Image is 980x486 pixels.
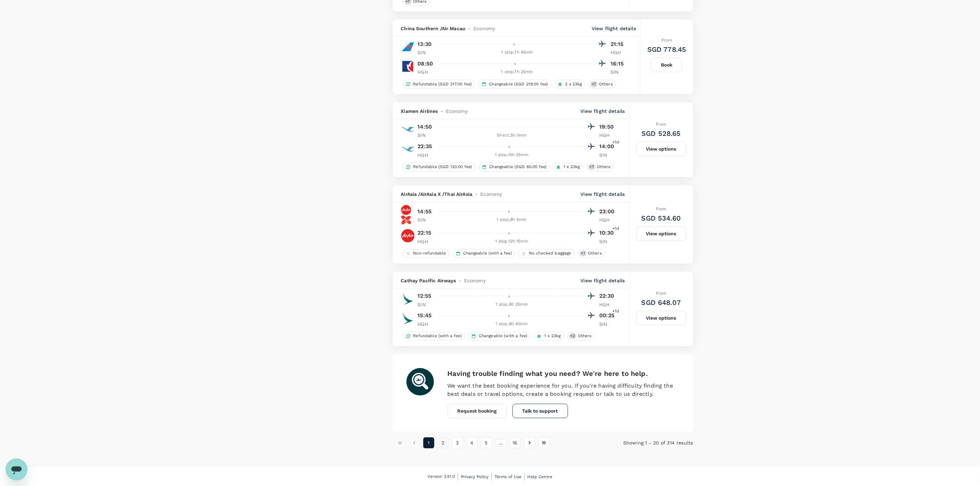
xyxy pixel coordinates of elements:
span: + 7 [590,81,598,87]
button: Go to page 5 [481,437,492,448]
p: SIN [611,69,628,75]
div: 1 stop , 8h 40min [439,321,585,328]
button: Talk to support [512,404,568,418]
p: We want the best booking experience for you. If you're having difficulty finding the best deals o... [448,382,680,398]
span: Economy [480,191,502,198]
img: MF [401,122,415,136]
div: … [495,439,506,447]
div: 1 x 23kg [534,332,564,341]
div: Refundable (with a fee) [403,332,465,341]
p: 22:15 [418,229,432,237]
p: 08:50 [418,60,433,68]
p: 12:55 [418,292,432,300]
h6: SGD 528.65 [641,128,681,139]
p: 10:30 [600,229,617,237]
span: Refundable (SGD 120.00 fee) [411,164,475,170]
p: HGH [600,216,617,223]
div: +1Others [578,249,605,258]
p: HGH [600,132,617,139]
p: SIN [418,216,435,223]
nav: pagination navigation [393,437,593,448]
p: SIN [418,49,435,56]
span: - [472,191,480,198]
p: HGH [418,321,435,328]
span: Others [585,250,604,256]
img: MF [401,142,415,156]
img: CX [401,292,415,306]
span: Changeable (SGD 60.00 fee) [487,164,550,170]
span: Refundable (with a fee) [411,333,464,339]
button: Go to page 4 [467,437,477,448]
div: No checked baggage [518,249,575,258]
span: - [438,108,446,115]
span: +1d [612,139,619,146]
div: +7Others [589,80,616,88]
span: Others [575,333,594,339]
p: SIN [418,301,435,308]
span: Changeable (SGD 219.00 fee) [486,81,551,87]
p: 00:25 [600,311,617,320]
div: Changeable (SGD 60.00 fee) [479,163,550,171]
div: 2 x 23kg [555,80,585,88]
span: 1 x 23kg [561,164,582,170]
p: SIN [600,321,617,328]
button: View options [636,226,686,241]
p: View flight details [581,277,625,284]
p: 14:55 [418,208,432,216]
div: 1 stop , 8h 5min [439,216,585,223]
p: 19:50 [600,123,617,131]
span: + 1 [580,250,587,256]
p: SIN [418,132,435,139]
p: HGH [418,69,435,75]
span: From [661,38,672,43]
span: - [465,25,473,32]
span: Xiamen Airlines [401,108,438,115]
span: +1d [612,225,619,232]
div: 1 x 23kg [553,163,583,171]
span: No checked baggage [526,250,574,256]
div: 1 stop , 7h 45min [439,49,596,56]
span: Privacy Policy [461,474,489,479]
p: View flight details [592,25,636,32]
span: AirAsia / AirAsia X / Thai AirAsia [401,191,473,198]
div: Refundable (SGD 217.00 fee) [403,80,475,88]
button: View options [636,142,686,156]
span: + 7 [588,164,595,170]
p: 13:30 [418,40,432,48]
button: View options [636,311,686,325]
div: 1 stop , 12h 15min [439,238,585,245]
p: SIN [600,238,617,245]
span: Economy [473,25,495,32]
div: Changeable (with a fee) [468,332,530,341]
div: Changeable (SGD 219.00 fee) [479,80,551,88]
div: Non-refundable [403,249,449,258]
div: Changeable (with a fee) [453,249,515,258]
div: +7Others [587,163,614,171]
p: 15:45 [418,311,432,320]
img: NX [401,59,415,73]
button: Go to next page [524,437,535,448]
p: 14:00 [600,142,617,151]
span: Economy [446,108,468,115]
span: 2 x 23kg [563,81,585,87]
p: HGH [418,152,435,158]
div: Refundable (SGD 120.00 fee) [403,163,475,171]
span: - [456,277,464,284]
span: + 2 [569,333,577,339]
h6: Having trouble finding what you need? We're here to help. [448,368,680,379]
p: View flight details [581,108,625,115]
button: Go to page 16 [510,437,521,448]
span: Economy [464,277,486,284]
button: Book [651,58,682,72]
span: Changeable (with a fee) [476,333,530,339]
span: Refundable (SGD 217.00 fee) [411,81,475,87]
span: Help Centre [528,474,553,479]
span: Non-refundable [411,250,449,256]
button: page 1 [423,437,434,448]
img: CZ [401,40,415,54]
button: Go to page 3 [452,437,463,448]
span: +1d [612,308,619,315]
button: Go to page 2 [438,437,449,448]
img: AK [401,205,411,215]
div: 1 stop , 9h 35min [439,301,585,308]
